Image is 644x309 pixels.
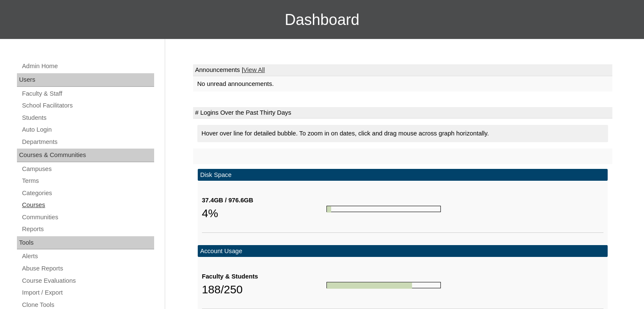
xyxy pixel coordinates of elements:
a: School Facilitators [21,100,154,111]
td: No unread announcements. [193,76,612,92]
td: Account Usage [198,245,608,257]
a: Admin Home [21,61,154,72]
a: Alerts [21,251,154,262]
div: 4% [202,205,326,222]
a: Communities [21,212,154,223]
a: Courses [21,200,154,210]
a: Faculty & Staff [21,88,154,99]
a: Course Evaluations [21,276,154,286]
div: Users [17,73,154,87]
a: View All [243,66,265,73]
a: Terms [21,176,154,186]
a: Students [21,113,154,123]
a: Campuses [21,164,154,174]
a: Import / Export [21,287,154,298]
div: 188/250 [202,281,326,298]
a: Categories [21,188,154,199]
div: Tools [17,236,154,250]
h3: Dashboard [4,1,640,39]
div: Faculty & Students [202,272,326,281]
a: Auto Login [21,124,154,135]
td: # Logins Over the Past Thirty Days [193,107,612,119]
td: Disk Space [198,169,608,181]
div: Hover over line for detailed bubble. To zoom in on dates, click and drag mouse across graph horiz... [197,125,608,142]
div: Courses & Communities [17,149,154,162]
td: Announcements | [193,64,612,76]
a: Abuse Reports [21,263,154,274]
div: 37.4GB / 976.6GB [202,196,326,205]
a: Departments [21,137,154,147]
a: Reports [21,224,154,235]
